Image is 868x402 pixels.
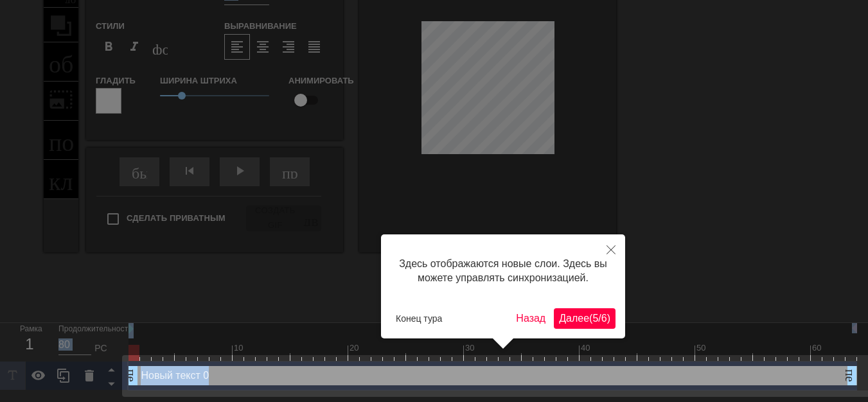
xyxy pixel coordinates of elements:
button: Закрывать [597,234,625,264]
button: Назад [511,308,551,329]
font: ( [589,313,592,324]
font: / [598,313,601,324]
font: 6 [601,313,607,324]
font: Далее [559,313,589,324]
font: 5 [592,313,598,324]
button: Конец тура [391,309,447,328]
font: Конец тура [396,313,442,324]
font: Здесь отображаются новые слои. Здесь вы можете управлять синхронизацией. [399,258,607,283]
font: ) [607,313,610,324]
button: Следующий [554,308,616,329]
font: Назад [516,313,545,324]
